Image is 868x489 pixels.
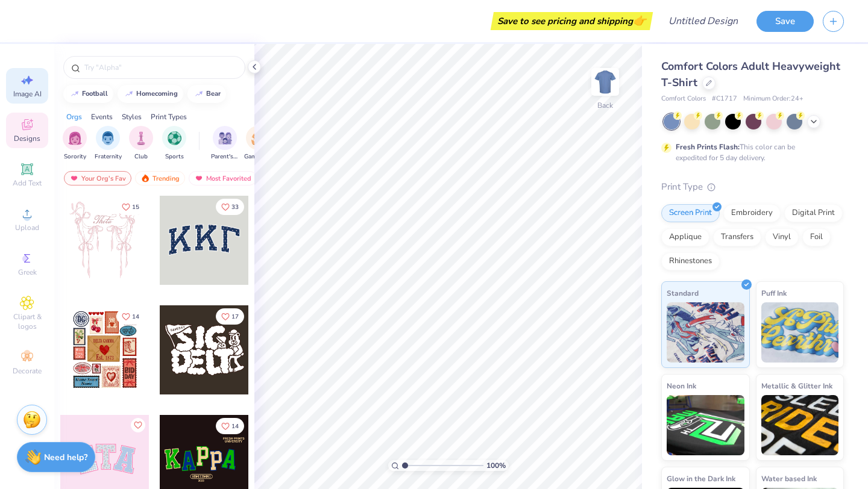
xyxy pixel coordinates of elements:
button: Like [116,199,145,215]
span: 14 [132,314,139,320]
button: Like [216,199,244,215]
span: Metallic & Glitter Ink [761,379,832,392]
img: trend_line.gif [70,90,80,98]
span: Fraternity [95,152,122,161]
button: filter button [244,126,272,161]
div: football [82,90,108,97]
div: Screen Print [661,204,720,222]
span: 15 [132,204,139,210]
img: trend_line.gif [194,90,204,98]
button: Like [116,308,145,325]
button: homecoming [118,85,183,103]
span: Decorate [13,366,42,376]
span: Clipart & logos [6,312,48,331]
span: Comfort Colors [661,94,706,104]
button: filter button [95,126,122,161]
span: Parent's Weekend [211,152,239,161]
input: Untitled Design [659,9,747,33]
div: filter for Sports [162,126,186,161]
img: trend_line.gif [124,90,134,98]
span: Water based Ink [761,472,817,485]
img: Game Day Image [251,131,265,145]
div: bear [206,90,221,97]
button: filter button [129,126,153,161]
div: Trending [135,171,185,185]
div: Back [597,100,613,111]
div: Applique [661,228,709,246]
button: bear [187,85,226,103]
div: Embroidery [723,204,781,222]
span: Standard [667,287,699,299]
img: Sports Image [168,131,181,145]
span: Minimum Order: 24 + [743,94,804,104]
div: Events [91,111,113,122]
span: Image AI [13,89,42,99]
span: Sorority [64,152,86,161]
div: Print Types [151,111,187,122]
div: Orgs [66,111,82,122]
span: 14 [231,423,239,429]
span: Club [134,152,148,161]
div: Vinyl [765,228,799,246]
button: Like [131,418,145,432]
div: Print Type [661,180,844,194]
img: Neon Ink [667,395,744,455]
strong: Fresh Prints Flash: [676,142,740,152]
span: Greek [18,267,37,277]
img: Puff Ink [761,302,839,363]
span: Game Day [244,152,272,161]
button: Like [216,418,244,434]
img: Club Image [134,131,148,145]
div: filter for Parent's Weekend [211,126,239,161]
div: This color can be expedited for 5 day delivery. [676,142,824,163]
button: Save [756,11,814,32]
div: Your Org's Fav [64,171,131,185]
img: Sorority Image [68,131,82,145]
img: Parent's Weekend Image [218,131,232,145]
span: 17 [231,314,239,320]
span: 100 % [486,460,506,471]
input: Try "Alpha" [83,61,237,73]
span: Comfort Colors Adult Heavyweight T-Shirt [661,59,840,90]
div: filter for Game Day [244,126,272,161]
span: Sports [165,152,184,161]
div: Styles [122,111,142,122]
div: Transfers [713,228,761,246]
div: Rhinestones [661,252,720,270]
img: Fraternity Image [101,131,115,145]
button: filter button [63,126,87,161]
span: Upload [15,223,39,232]
span: Designs [14,134,40,143]
span: Neon Ink [667,379,696,392]
img: Standard [667,302,744,363]
img: most_fav.gif [194,174,204,182]
div: filter for Sorority [63,126,87,161]
div: Save to see pricing and shipping [494,12,650,30]
div: homecoming [136,90,178,97]
div: filter for Fraternity [95,126,122,161]
div: Foil [802,228,831,246]
span: 👉 [633,13,646,28]
img: most_fav.gif [69,174,79,182]
strong: Need help? [44,452,87,463]
div: Digital Print [784,204,843,222]
div: Most Favorited [189,171,257,185]
img: Metallic & Glitter Ink [761,395,839,455]
button: filter button [211,126,239,161]
button: filter button [162,126,186,161]
img: trending.gif [140,174,150,182]
span: 33 [231,204,239,210]
span: Glow in the Dark Ink [667,472,735,485]
span: # C1717 [712,94,737,104]
button: Like [216,308,244,325]
span: Add Text [13,178,42,188]
div: filter for Club [129,126,153,161]
button: football [63,85,113,103]
span: Puff Ink [761,287,787,299]
img: Back [593,70,617,94]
